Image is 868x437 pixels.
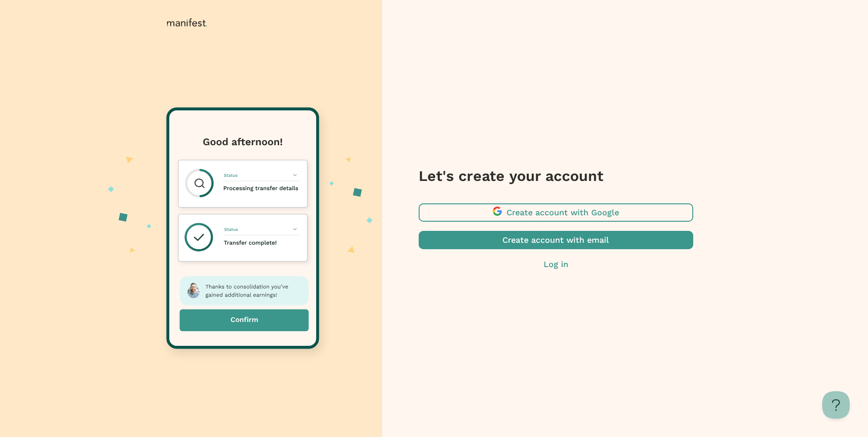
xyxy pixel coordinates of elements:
[822,391,850,419] iframe: Toggle Customer Support
[108,103,373,362] img: auth
[419,203,693,222] button: Create account with Google
[419,167,693,185] h3: Let's create your account
[419,258,693,270] button: Log in
[419,231,693,249] button: Create account with email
